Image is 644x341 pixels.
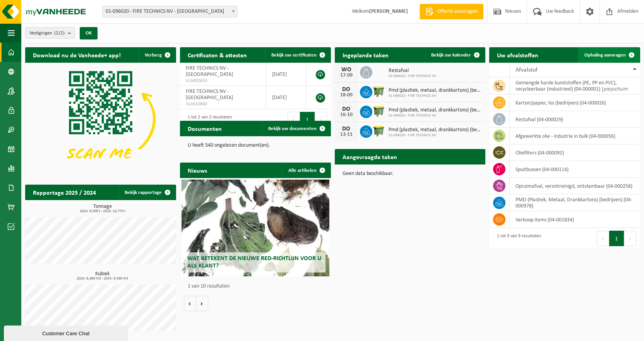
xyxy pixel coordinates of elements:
[266,86,306,109] td: [DATE]
[282,163,330,178] a: Alle artikelen
[510,94,640,111] td: karton/papier, los (bedrijven) (04-000026)
[25,47,128,62] h2: Download nu de Vanheede+ app!
[145,53,162,58] span: Verberg
[186,78,260,84] span: VLA902653
[369,9,408,14] strong: [PERSON_NAME]
[118,185,175,200] a: Bekijk rapportage
[389,87,482,94] span: Pmd (plastiek, metaal, drankkartons) (bedrijven)
[339,67,354,73] div: WO
[510,77,640,94] td: gemengde harde kunststoffen (PE, PP en PVC), recycleerbaar (industrieel) (04-000001) |
[510,161,640,178] td: spuitbussen (04-000114)
[372,124,385,137] img: WB-1100-HPE-GN-50
[335,47,396,62] h2: Ingeplande taken
[186,65,233,77] span: FIRE TECHNICS NV - [GEOGRAPHIC_DATA]
[339,93,354,98] div: 18-09
[29,277,176,281] span: 2024: 8,480 m3 - 2025: 9,560 m3
[186,101,260,107] span: VLA610840
[339,86,354,93] div: DO
[510,128,640,144] td: afgewerkte olie - industrie in bulk (04-000056)
[339,132,354,137] div: 13-11
[196,296,208,311] button: Volgende
[389,107,482,113] span: Pmd (plastiek, metaal, drankkartons) (bedrijven)
[489,47,546,62] h2: Uw afvalstoffen
[184,296,196,311] button: Vorige
[186,89,233,101] span: FIRE TECHNICS NV - [GEOGRAPHIC_DATA]
[516,67,538,73] span: Afvalstof
[80,27,98,39] button: OK
[25,185,104,200] h2: Rapportage 2025 / 2024
[265,47,330,63] a: Bekijk uw certificaten
[262,121,330,136] a: Bekijk uw documenten
[510,178,640,194] td: opruimafval, verontreinigd, ontvlambaar (04-000258)
[339,112,354,118] div: 16-10
[180,163,215,178] h2: Nieuws
[103,6,237,17] span: 01-096020 - FIRE TECHNICS NV - OOSTENDE
[266,63,306,86] td: [DATE]
[389,68,437,74] span: Restafval
[184,111,232,128] div: 1 tot 2 van 2 resultaten
[510,111,640,128] td: restafval (04-000029)
[510,211,640,228] td: verkoop items (04-001834)
[609,231,624,246] button: 1
[389,133,482,138] span: 01-096020 - FIRE TECHNICS NV
[431,53,471,58] span: Bekijk uw kalender
[389,127,482,133] span: Pmd (plastiek, metaal, drankkartons) (bedrijven)
[180,121,230,136] h2: Documenten
[372,85,385,98] img: WB-1100-HPE-GN-50
[425,47,485,63] a: Bekijk uw kalender
[389,94,482,98] span: 01-096020 - FIRE TECHNICS NV
[29,271,176,281] h3: Kubiek
[389,74,437,79] span: 01-096020 - FIRE TECHNICS NV
[604,86,628,92] i: piepschuim
[25,63,176,176] img: Download de VHEPlus App
[300,112,315,127] button: 1
[271,53,317,58] span: Bekijk uw certificaten
[180,47,255,62] h2: Certificaten & attesten
[339,126,354,132] div: DO
[188,143,323,148] p: U heeft 540 ongelezen document(en).
[315,112,327,127] button: Next
[389,113,482,118] span: 01-096020 - FIRE TECHNICS NV
[510,144,640,161] td: oliefilters (04-000092)
[139,47,175,63] button: Verberg
[335,149,405,164] h2: Aangevraagde taken
[624,231,636,246] button: Next
[102,6,238,17] span: 01-096020 - FIRE TECHNICS NV - OOSTENDE
[268,126,317,131] span: Bekijk uw documenten
[187,255,321,269] span: Wat betekent de nieuwe RED-richtlijn voor u als klant?
[182,180,329,276] a: Wat betekent de nieuwe RED-richtlijn voor u als klant?
[29,209,176,213] span: 2024: 9,009 t - 2025: 10,775 t
[510,194,640,211] td: PMD (Plastiek, Metaal, Drankkartons) (bedrijven) (04-000978)
[372,105,385,118] img: WB-1100-HPE-GN-50
[597,231,609,246] button: Previous
[493,230,541,247] div: 1 tot 9 van 9 resultaten
[188,284,327,289] p: 1 van 10 resultaten
[578,47,639,63] a: Ophaling aanvragen
[584,53,626,58] span: Ophaling aanvragen
[339,73,354,78] div: 17-09
[29,204,176,213] h3: Tonnage
[435,8,480,15] span: Offerte aanvragen
[54,31,65,36] count: (2/2)
[288,112,300,127] button: Previous
[29,27,65,39] span: Vestigingen
[420,4,483,19] a: Offerte aanvragen
[343,171,478,176] p: Geen data beschikbaar.
[25,27,75,39] button: Vestigingen(2/2)
[4,324,129,341] iframe: chat widget
[339,106,354,112] div: DO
